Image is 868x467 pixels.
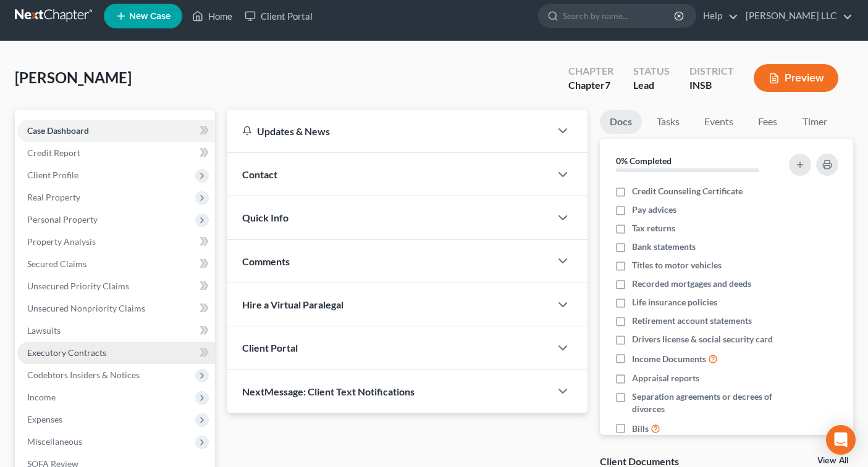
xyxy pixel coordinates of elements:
[632,222,675,234] span: Tax returns
[739,5,853,27] a: [PERSON_NAME] LLC
[17,142,215,164] a: Credit Report
[17,297,215,320] a: Unsecured Nonpriority Claims
[242,386,415,397] span: NextMessage: Client Text Notifications
[242,212,289,223] span: Quick Info
[27,281,129,291] span: Unsecured Priority Claims
[27,347,106,358] span: Executory Contracts
[632,259,722,271] span: Titles to motor vehicles
[563,4,676,27] input: Search by name...
[632,278,751,290] span: Recorded mortgages and deeds
[632,185,743,197] span: Credit Counseling Certificate
[27,392,56,402] span: Income
[242,255,290,267] span: Comments
[633,78,670,93] div: Lead
[793,110,837,134] a: Timer
[632,296,717,308] span: Life insurance policies
[826,425,856,455] div: Open Intercom Messenger
[27,236,96,247] span: Property Analysis
[186,5,238,27] a: Home
[605,79,610,91] span: 7
[242,168,277,180] span: Contact
[632,372,699,384] span: Appraisal reports
[689,64,734,78] div: District
[17,320,215,342] a: Lawsuits
[27,370,140,380] span: Codebtors Insiders & Notices
[568,64,613,78] div: Chapter
[27,436,82,447] span: Miscellaneous
[600,110,642,134] a: Docs
[632,333,773,345] span: Drivers license & social security card
[27,192,80,202] span: Real Property
[632,391,780,415] span: Separation agreements or decrees of divorces
[27,147,80,158] span: Credit Report
[27,325,61,336] span: Lawsuits
[242,342,298,353] span: Client Portal
[647,110,689,134] a: Tasks
[632,241,696,253] span: Bank statements
[689,78,734,93] div: INSB
[238,5,319,27] a: Client Portal
[748,110,788,134] a: Fees
[17,275,215,297] a: Unsecured Priority Claims
[632,204,676,216] span: Pay advices
[817,457,848,465] a: View All
[15,68,132,86] span: [PERSON_NAME]
[17,253,215,275] a: Secured Claims
[754,64,838,92] button: Preview
[633,64,670,78] div: Status
[27,303,145,313] span: Unsecured Nonpriority Claims
[632,315,752,327] span: Retirement account statements
[632,353,706,365] span: Income Documents
[568,78,613,93] div: Chapter
[27,214,98,225] span: Personal Property
[242,299,343,310] span: Hire a Virtual Paralegal
[17,120,215,142] a: Case Dashboard
[697,5,738,27] a: Help
[616,155,672,166] strong: 0% Completed
[632,423,649,435] span: Bills
[17,231,215,253] a: Property Analysis
[27,170,78,180] span: Client Profile
[242,125,535,138] div: Updates & News
[27,125,89,136] span: Case Dashboard
[17,342,215,364] a: Executory Contracts
[27,258,86,269] span: Secured Claims
[129,12,171,21] span: New Case
[27,414,62,424] span: Expenses
[694,110,743,134] a: Events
